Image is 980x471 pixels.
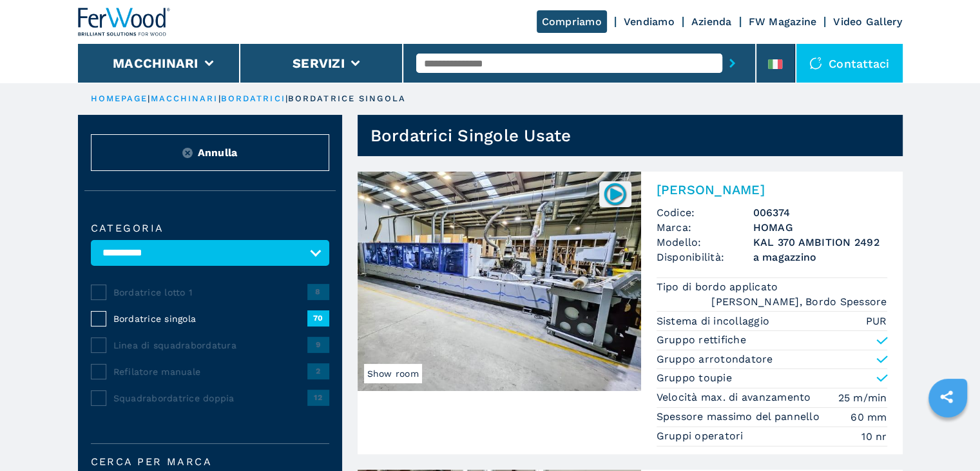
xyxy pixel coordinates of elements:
a: Video Gallery [833,15,902,28]
em: [PERSON_NAME], Bordo Spessore [711,294,887,309]
span: a magazzino [753,250,887,265]
label: Cerca per marca [91,457,329,467]
p: Sistema di incollaggio [657,314,773,328]
span: Disponibilità: [657,250,753,265]
button: ResetAnnulla [91,134,329,171]
span: 12 [307,390,329,405]
a: Compriamo [537,10,607,33]
p: Gruppo rettifiche [657,333,746,347]
h2: [PERSON_NAME] [657,182,887,197]
p: Tipo di bordo applicato [657,280,782,294]
h3: 006374 [753,205,887,220]
em: 60 mm [850,410,887,425]
span: Refilatore manuale [113,365,307,378]
p: Gruppi operatori [657,429,747,443]
span: | [285,94,288,103]
span: 9 [307,337,329,352]
a: Azienda [691,15,732,28]
img: 006374 [602,181,628,206]
span: Modello: [657,235,753,250]
span: Squadrabordatrice doppia [113,392,307,405]
a: bordatrici [221,94,285,103]
img: Contattaci [809,57,822,70]
a: Bordatrice Singola HOMAG KAL 370 AMBITION 2492Show room006374[PERSON_NAME]Codice:006374Marca:HOMA... [358,172,903,454]
em: 10 nr [861,429,887,444]
span: 2 [307,363,329,379]
button: submit-button [722,48,742,78]
a: FW Magazine [749,15,817,28]
button: Servizi [293,55,345,71]
em: PUR [866,314,887,328]
span: 8 [307,284,329,299]
span: | [148,94,150,103]
span: 70 [307,310,329,326]
em: 25 m/min [838,390,887,405]
span: Bordatrice lotto 1 [113,286,307,299]
img: Reset [182,148,193,158]
p: bordatrice singola [288,93,406,105]
a: HOMEPAGE [91,94,148,103]
a: macchinari [151,94,218,103]
h3: KAL 370 AMBITION 2492 [753,235,887,250]
span: | [218,94,221,103]
span: Annulla [198,145,238,160]
span: Marca: [657,220,753,235]
p: Gruppo toupie [657,371,732,385]
span: Bordatrice singola [113,312,307,325]
a: sharethis [930,381,963,413]
span: Show room [364,364,422,383]
label: Categoria [91,223,329,234]
p: Spessore massimo del pannello [657,410,823,424]
div: Contattaci [796,44,903,83]
iframe: Chat [925,413,970,461]
h3: HOMAG [753,220,887,235]
h1: Bordatrici Singole Usate [370,125,572,146]
span: Codice: [657,205,753,220]
p: Velocità max. di avanzamento [657,390,814,405]
img: Ferwood [78,8,171,36]
a: Vendiamo [624,15,675,28]
img: Bordatrice Singola HOMAG KAL 370 AMBITION 2492 [358,172,641,391]
p: Gruppo arrotondatore [657,352,773,366]
span: Linea di squadrabordatura [113,339,307,352]
button: Macchinari [113,55,198,71]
